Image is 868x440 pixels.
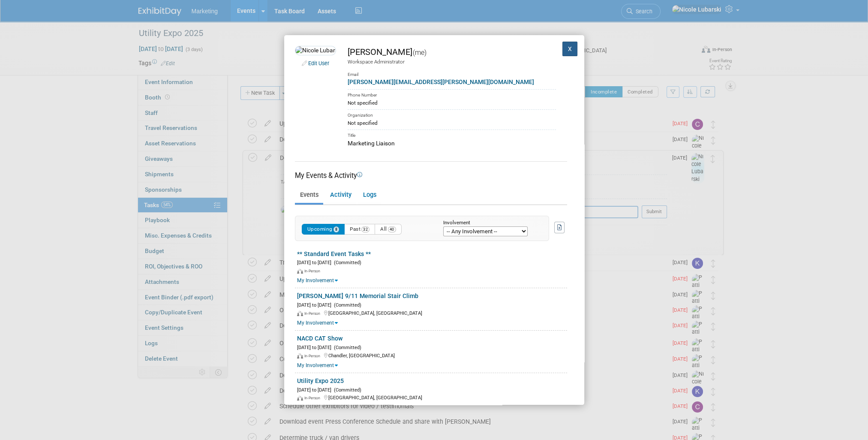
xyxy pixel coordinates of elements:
span: (Committed) [331,345,361,350]
div: [GEOGRAPHIC_DATA], [GEOGRAPHIC_DATA] [297,393,567,401]
span: 8 [333,226,339,232]
img: Nicole Lubarski [295,46,336,55]
div: [GEOGRAPHIC_DATA], [GEOGRAPHIC_DATA] [297,309,567,317]
img: In-Person Event [297,353,303,359]
button: X [562,42,578,56]
button: All40 [375,224,402,235]
span: In-Person [304,269,323,273]
a: My Involvement [297,277,338,283]
div: Involvement [443,220,536,226]
div: [DATE] to [DATE] [297,301,567,309]
div: [PERSON_NAME] [348,46,556,58]
div: [DATE] to [DATE] [297,386,567,394]
span: In-Person [304,311,323,316]
a: [PERSON_NAME][EMAIL_ADDRESS][PERSON_NAME][DOMAIN_NAME] [348,78,534,85]
div: Not specified [348,119,556,127]
span: (me) [412,48,426,57]
div: Marketing Liaison [348,139,556,148]
button: Upcoming8 [302,224,345,235]
span: (Committed) [331,387,361,393]
div: Phone Number [348,89,556,99]
button: Past32 [344,224,375,235]
div: Email [348,66,556,78]
a: Activity [325,188,356,203]
a: ** Standard Event Tasks ** [297,250,371,257]
div: [DATE] to [DATE] [297,343,567,351]
a: [PERSON_NAME] 9/11 Memorial Stair Climb [297,292,418,299]
a: My Involvement [297,362,338,368]
a: Edit User [308,60,329,66]
a: Logs [358,188,381,203]
div: Not specified [348,99,556,107]
div: [DATE] to [DATE] [297,258,567,266]
span: In-Person [304,354,323,358]
span: (Committed) [331,302,361,308]
div: Chandler, [GEOGRAPHIC_DATA] [297,351,567,359]
img: In-Person Event [297,396,303,401]
a: My Involvement [297,320,338,326]
a: Utility Expo 2025 [297,377,344,384]
a: My Involvement [297,404,338,410]
a: NACD CAT Show [297,335,342,342]
img: In-Person Event [297,269,303,274]
span: 32 [361,226,369,232]
a: Events [295,188,323,203]
div: Title [348,130,556,139]
div: Organization [348,109,556,119]
span: (Committed) [331,260,361,265]
div: My Events & Activity [295,171,567,181]
span: 40 [388,226,396,232]
div: Workspace Administrator [348,58,556,66]
span: In-Person [304,396,323,400]
img: In-Person Event [297,311,303,316]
